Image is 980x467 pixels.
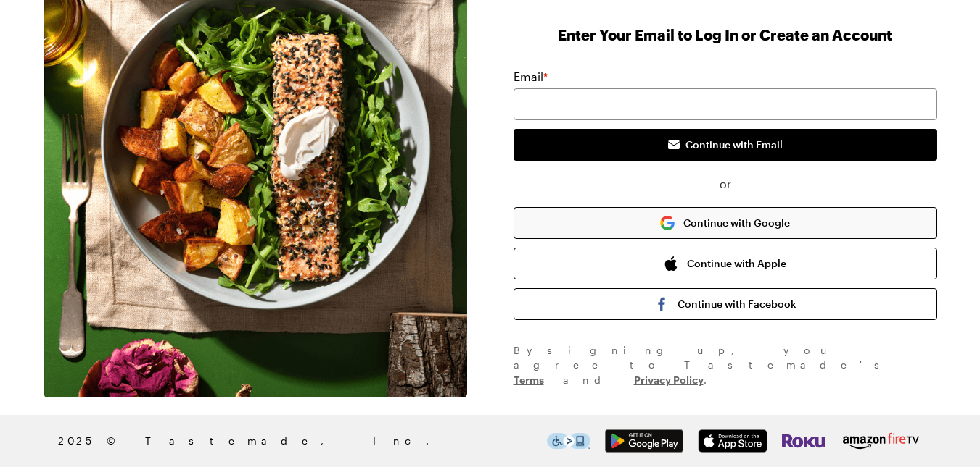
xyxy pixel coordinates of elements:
span: 2025 © Tastemade, Inc. [58,433,547,449]
span: or [514,175,937,193]
span: Continue with Email [685,138,783,152]
label: Email [514,68,548,85]
a: Terms [514,372,544,386]
button: Continue with Facebook [514,288,937,320]
button: Continue with Email [514,129,937,161]
h1: Enter Your Email to Log In or Create an Account [514,25,937,45]
img: Roku [782,429,825,453]
button: Continue with Google [514,207,937,239]
button: Continue with Apple [514,248,937,279]
a: Privacy Policy [634,372,704,386]
img: Amazon Fire TV [840,429,922,453]
img: This icon serves as a link to download the Level Access assistive technology app for individuals ... [547,433,590,449]
img: App Store [698,429,767,453]
div: By signing up , you agree to Tastemade's and . [514,343,937,387]
img: Google Play [605,429,683,453]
